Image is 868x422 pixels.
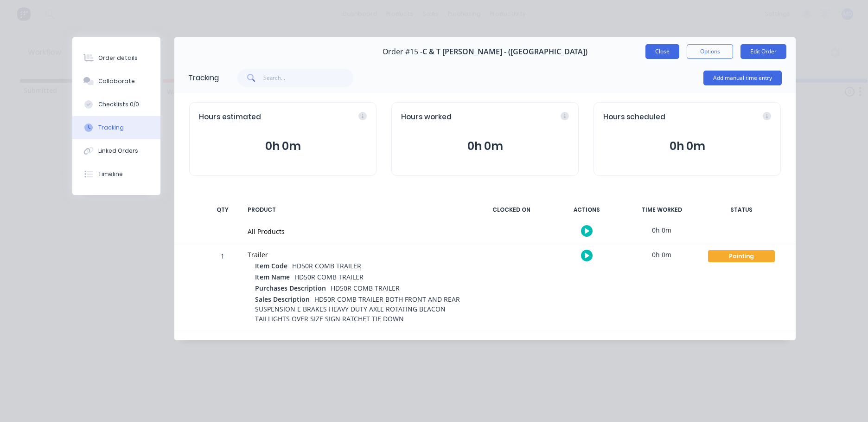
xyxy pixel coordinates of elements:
div: TIME WORKED [627,200,696,220]
span: HD50R COMB TRAILER [331,284,400,292]
div: Linked Orders [98,147,138,155]
div: Tracking [188,72,219,84]
button: Add manual time entry [703,71,782,85]
div: Order details [98,54,138,62]
div: ACTIONS [552,200,621,220]
button: 0h 0m [401,137,569,155]
div: Tracking [98,123,124,132]
span: Purchases Description [255,283,326,293]
span: Order #15 - [383,47,422,56]
div: Timeline [98,170,123,178]
span: Hours scheduled [603,112,665,123]
button: Timeline [72,162,160,186]
span: C & T [PERSON_NAME] - ([GEOGRAPHIC_DATA]) [422,47,587,56]
div: Checklists 0/0 [98,100,139,109]
button: Linked Orders [72,139,160,162]
div: All Products [248,227,466,236]
button: Checklists 0/0 [72,93,160,116]
span: Sales Description [255,294,310,304]
div: 0h 0m [627,220,696,240]
button: 0h 0m [199,137,367,155]
span: HD50R COMB TRAILER BOTH FRONT AND REAR SUSPENSION E BRAKES HEAVY DUTY AXLE ROTATING BEACON TAILLI... [255,295,460,323]
div: Painting [708,250,775,262]
span: HD50R COMB TRAILER [292,261,361,270]
button: Close [645,44,679,59]
button: Collaborate [72,70,160,93]
input: Search... [263,69,354,87]
button: Painting [708,250,775,263]
span: Hours estimated [199,112,261,123]
button: Options [687,44,733,59]
div: 1 [209,246,236,331]
span: HD50R COMB TRAILER [294,273,364,281]
button: Edit Order [740,44,786,59]
span: Item Code [255,261,287,271]
span: Item Name [255,272,290,282]
div: Trailer [248,250,466,260]
button: Order details [72,46,160,70]
div: Collaborate [98,77,135,85]
button: Tracking [72,116,160,139]
button: 0h 0m [603,137,771,155]
div: PRODUCT [242,200,471,220]
div: QTY [209,200,236,220]
div: 0h 0m [627,244,696,265]
span: Hours worked [401,112,452,123]
div: STATUS [702,200,781,220]
div: CLOCKED ON [477,200,546,220]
